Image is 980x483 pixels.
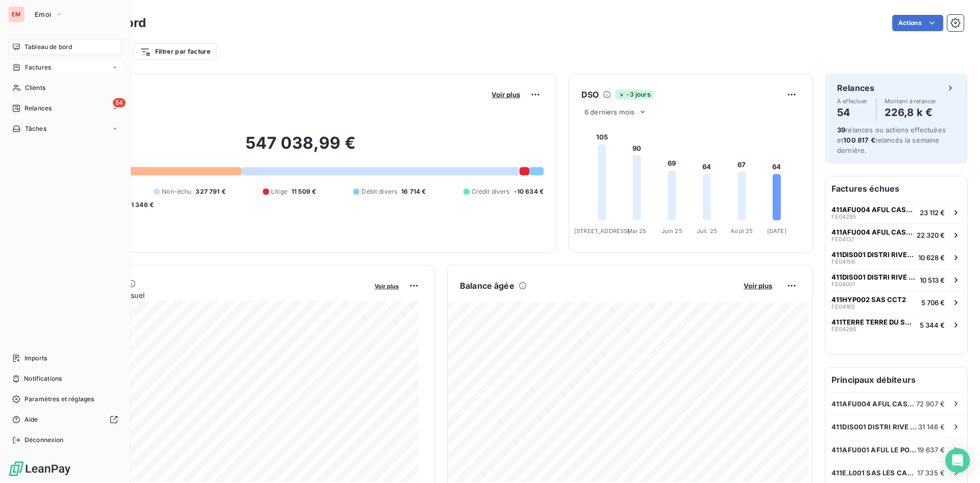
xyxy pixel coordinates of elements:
span: 411E.L001 SAS LES CASERNES DISTRIBUTION/[DOMAIN_NAME] LES CASERNES [831,469,917,477]
span: 10 513 € [920,276,945,284]
span: 5 706 € [921,298,945,307]
span: 17 335 € [917,469,945,477]
span: 54 [113,98,126,107]
span: FE04286 [831,326,856,332]
span: Tableau de bord [24,42,72,52]
span: À effectuer [837,98,868,104]
a: Aide [8,411,122,428]
span: 411HYP002 SAS CCT2 [831,295,906,304]
span: FE04001 [831,281,855,287]
h6: Relances [837,82,874,94]
button: Filtrer par facture [133,43,217,60]
span: 411DIS001 DISTRI RIVE GAUCHE [831,273,916,281]
span: 72 907 € [916,400,945,408]
tspan: Juil. 25 [697,227,717,235]
span: Emoi [35,10,51,18]
span: 100 817 € [843,136,875,144]
span: Imports [24,354,47,363]
span: Crédit divers [472,187,510,196]
span: 327 791 € [195,187,225,196]
h4: 54 [837,104,868,121]
h6: Balance âgée [460,280,514,292]
tspan: [STREET_ADDRESS] [574,227,629,235]
span: -1 346 € [128,200,154,210]
span: -3 jours [615,90,653,99]
button: Voir plus [372,281,402,290]
span: 411AFU004 AFUL CASABONA [831,228,913,236]
span: Notifications [24,374,62,383]
button: 411HYP002 SAS CCT2FE041655 706 € [825,291,967,313]
span: Aide [24,415,38,424]
span: Débit divers [361,187,397,196]
span: Voir plus [744,282,772,290]
span: Montant à relancer [885,98,937,104]
span: Voir plus [375,283,399,290]
span: Paramètres et réglages [24,395,94,404]
span: FE04165 [831,304,855,310]
button: 411DIS001 DISTRI RIVE GAUCHEFE0400110 513 € [825,268,967,291]
span: -10 634 € [514,187,544,196]
div: EM [8,6,24,22]
span: 411AFU004 AFUL CASABONA [831,400,916,408]
span: relances ou actions effectuées et relancés la semaine dernière. [837,126,946,154]
span: 411AFU004 AFUL CASABONA [831,205,916,214]
span: 19 637 € [917,446,945,454]
button: Voir plus [488,90,523,99]
span: Relances [24,104,52,113]
button: Actions [892,15,943,31]
span: 411TERRE TERRE DU SUD CONSTRUCTIONS [831,318,916,326]
span: 10 628 € [918,254,945,262]
h4: 226,8 k € [885,104,937,121]
span: Chiffre d'affaires mensuel [58,290,367,301]
span: Tâches [25,124,46,133]
button: 411AFU004 AFUL CASABONAFE0429523 112 € [825,201,967,223]
h2: 547 038,99 € [58,133,544,164]
tspan: Août 25 [730,227,753,235]
span: 411DIS001 DISTRI RIVE GAUCHE [831,250,914,259]
span: Voir plus [492,90,520,99]
h6: Factures échues [825,176,967,201]
button: 411DIS001 DISTRI RIVE GAUCHEFE0415610 628 € [825,246,967,268]
h6: Principaux débiteurs [825,367,967,392]
span: Clients [25,83,45,93]
h6: DSO [581,88,599,101]
tspan: Mai 25 [627,227,646,235]
span: 16 714 € [401,187,426,196]
span: 6 derniers mois [584,108,634,116]
button: 411AFU004 AFUL CASABONAFE0413722 320 € [825,223,967,246]
span: 11 509 € [291,187,316,196]
span: 31 146 € [918,423,945,431]
span: Non-échu [162,187,191,196]
span: 23 112 € [920,209,945,217]
div: Open Intercom Messenger [945,448,970,473]
span: 411AFU001 AFUL LE PORT SACRE COEUR [831,446,917,454]
span: 411DIS001 DISTRI RIVE GAUCHE [831,423,918,431]
span: 5 344 € [920,321,945,329]
span: FE04295 [831,214,856,220]
span: Litige [271,187,287,196]
span: Déconnexion [24,435,64,445]
span: 22 320 € [917,231,945,239]
button: Voir plus [741,281,775,290]
span: FE04137 [831,236,854,242]
img: Logo LeanPay [8,461,71,477]
span: Factures [25,63,51,72]
span: FE04156 [831,259,855,265]
tspan: Juin 25 [661,227,682,235]
button: 411TERRE TERRE DU SUD CONSTRUCTIONSFE042865 344 € [825,313,967,336]
span: 39 [837,126,845,134]
tspan: [DATE] [767,227,787,235]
